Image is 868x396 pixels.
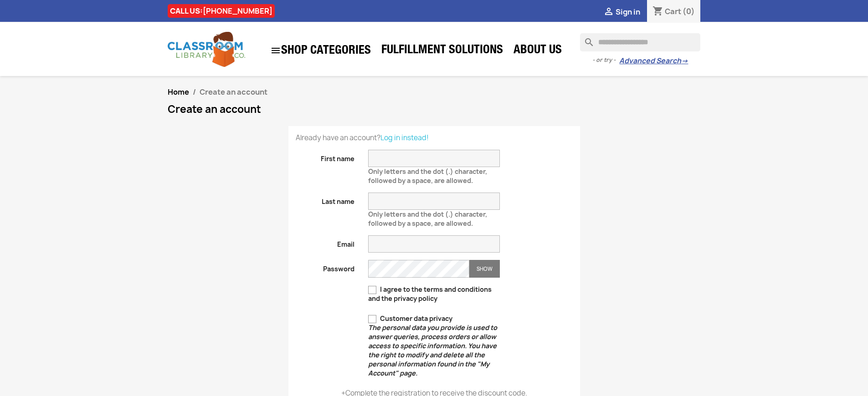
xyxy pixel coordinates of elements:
label: I agree to the terms and conditions and the privacy policy [368,285,500,303]
h1: Create an account [168,104,701,115]
label: Password [289,260,362,274]
a: [PHONE_NUMBER] [203,6,272,16]
a: Log in instead! [380,133,429,142]
span: (0) [683,6,695,16]
span: Sign in [616,7,640,17]
label: Last name [289,193,362,206]
a:  Sign in [603,7,640,17]
input: Search [580,33,700,51]
label: Customer data privacy [368,314,500,378]
em: The personal data you provide is used to answer queries, process orders or allow access to specif... [368,323,497,377]
button: Show [469,260,500,278]
a: SHOP CATEGORIES [266,41,375,61]
label: Email [289,235,362,249]
span: - or try - [592,56,619,65]
i: search [580,33,591,44]
span: → [681,56,688,66]
img: Classroom Library Company [168,32,245,67]
input: Password input [368,260,469,278]
i:  [603,7,614,18]
a: Home [168,87,189,97]
p: Already have an account? [296,133,573,142]
span: Cart [665,6,681,16]
span: Only letters and the dot (.) character, followed by a space, are allowed. [368,206,487,228]
a: About Us [509,42,566,60]
a: Fulfillment Solutions [377,42,508,60]
i:  [270,45,281,56]
span: Create an account [200,87,267,97]
span: Only letters and the dot (.) character, followed by a space, are allowed. [368,163,487,185]
div: CALL US: [168,4,275,18]
i: shopping_cart [652,6,663,17]
label: First name [289,150,362,163]
a: Advanced Search→ [619,56,688,66]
